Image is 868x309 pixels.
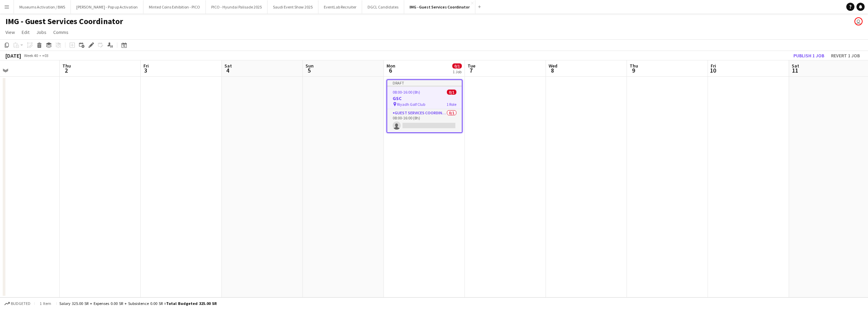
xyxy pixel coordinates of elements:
[3,300,32,307] button: Budgeted
[5,29,15,35] span: View
[59,301,217,306] div: Salary 325.00 SR + Expenses 0.00 SR + Subsistence 0.00 SR =
[828,51,863,60] button: Revert 1 job
[791,51,827,60] button: Publish 1 job
[36,29,46,35] span: Jobs
[268,0,318,14] button: Saudi Event Show 2025
[5,16,123,26] h1: IMG - Guest Services Coordinator
[5,52,21,59] div: [DATE]
[166,301,217,306] span: Total Budgeted 325.00 SR
[11,301,31,306] span: Budgeted
[404,0,475,14] button: IMG - Guest Services Coordinator
[206,0,268,14] button: PICO - Hyundai Palisade 2025
[362,0,404,14] button: DGCL Candidates
[53,29,68,35] span: Comms
[71,0,143,14] button: [PERSON_NAME] - Pop up Activation
[22,53,39,58] span: Week 40
[19,28,32,37] a: Edit
[22,29,29,35] span: Edit
[37,301,54,306] span: 1 item
[42,53,48,58] div: +03
[34,28,49,37] a: Jobs
[3,28,18,37] a: View
[143,0,206,14] button: Minted Coins Exhibition - PICO
[854,17,863,25] app-user-avatar: Salman AlQurni
[318,0,362,14] button: EventLab Recruiter
[14,0,71,14] button: Museums Activation / BWS
[51,28,71,37] a: Comms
